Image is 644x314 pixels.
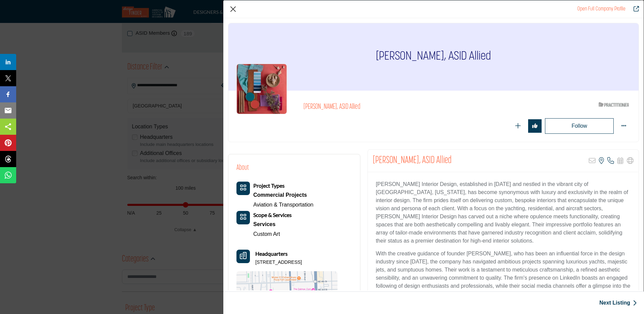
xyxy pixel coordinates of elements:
a: Redirect to karen-poulos [577,6,625,12]
b: Project Types [253,182,285,189]
button: Redirect to login page [511,119,525,133]
img: ASID Qualified Practitioners [599,100,629,109]
button: Close [228,4,238,14]
div: Involve the design, construction, or renovation of spaces used for business purposes such as offi... [253,190,313,200]
a: Custom Art [253,231,280,237]
b: Scope & Services [253,212,292,218]
a: Project Types [253,183,285,189]
button: Redirect to login page [528,119,542,133]
p: [PERSON_NAME] Interior Design, established in [DATE] and nestled in the vibrant city of [GEOGRAPH... [376,180,631,245]
h2: Karen Lynn Poulos, ASID Allied [373,155,452,167]
a: Redirect to karen-poulos [629,5,639,13]
div: Interior and exterior spaces including lighting, layouts, furnishings, accessories, artwork, land... [253,219,292,229]
a: Commercial Projects [253,190,313,200]
a: Scope & Services [253,212,292,218]
h1: [PERSON_NAME], ASID Allied [376,23,491,91]
h2: About [236,162,249,174]
b: Headquarters [255,250,288,258]
button: Category Icon [236,211,250,224]
button: Redirect to login [545,118,614,134]
a: Next Listing [599,299,637,307]
h2: [PERSON_NAME], ASID Allied [303,103,489,112]
a: Services [253,219,292,229]
p: [STREET_ADDRESS] [255,259,302,266]
img: karen-poulos logo [236,64,287,114]
button: Headquarter icon [236,250,250,263]
button: More Options [617,119,631,133]
a: Aviation & Transportation [253,202,313,208]
button: Category Icon [236,182,250,195]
